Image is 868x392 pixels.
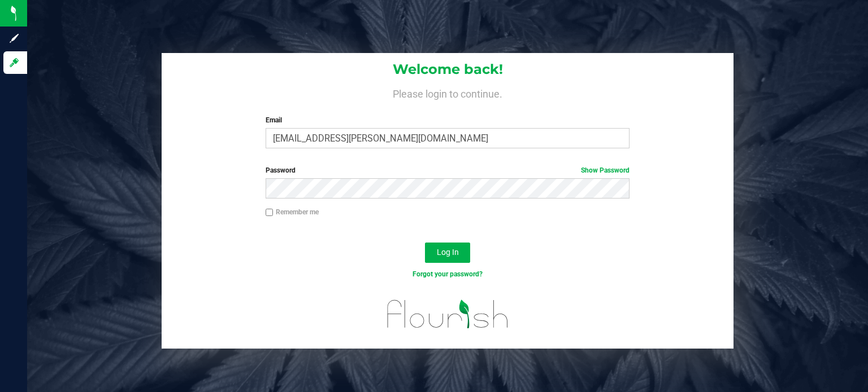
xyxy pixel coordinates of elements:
[266,209,274,217] input: Remember me
[425,243,470,263] button: Log In
[8,33,20,44] inline-svg: Sign up
[413,270,483,278] a: Forgot your password?
[581,166,630,174] a: Show Password
[162,86,734,99] h4: Please login to continue.
[162,62,734,77] h1: Welcome back!
[376,291,519,337] img: flourish_logo.svg
[437,248,459,257] span: Log In
[8,57,20,68] inline-svg: Log in
[266,207,319,217] label: Remember me
[266,115,630,125] label: Email
[266,166,296,174] span: Password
